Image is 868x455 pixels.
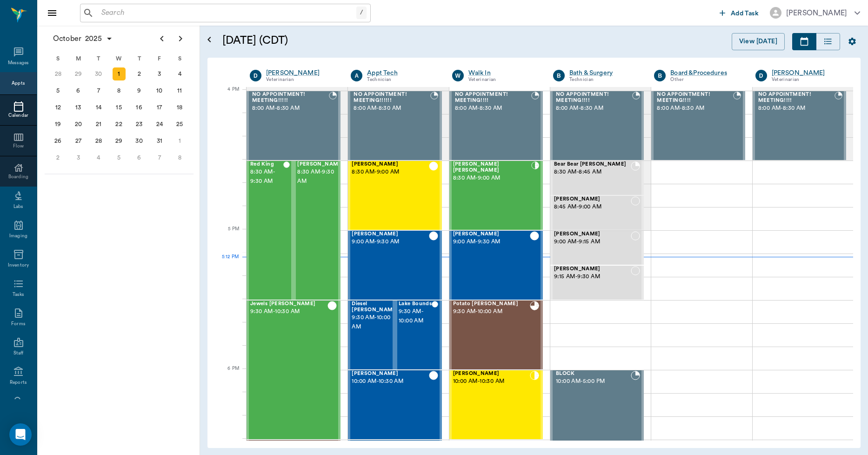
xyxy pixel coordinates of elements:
span: October [51,32,83,45]
span: NO APPOINTMENT! MEETING!!!! [556,92,632,104]
span: [PERSON_NAME] [554,196,631,202]
div: CHECKED_IN, 8:30 AM - 9:00 AM [449,161,543,230]
div: READY_TO_CHECKOUT, 9:30 AM - 10:00 AM [449,300,543,370]
span: 9:30 AM - 10:00 AM [352,313,398,332]
div: Tuesday, October 28, 2025 [92,134,105,147]
button: October2025 [48,29,118,48]
div: 4 PM [215,85,239,108]
a: Walk In [468,68,539,78]
span: Diesel [PERSON_NAME] [352,301,398,313]
div: NOT_CONFIRMED, 9:15 AM - 9:30 AM [550,265,644,300]
div: BOOKED, 8:30 AM - 8:45 AM [550,161,644,195]
button: Close drawer [43,4,61,22]
div: Sunday, November 2, 2025 [52,151,65,164]
a: Board &Procedures [670,68,741,78]
span: 8:00 AM - 8:30 AM [354,104,430,113]
span: NO APPOINTMENT! MEETING!!!!!! [354,92,430,104]
div: Technician [569,76,640,84]
div: BOOKED, 8:00 AM - 8:30 AM [550,91,644,161]
div: A [351,70,362,81]
span: 9:30 AM - 10:00 AM [399,307,432,326]
div: Saturday, November 1, 2025 [173,134,186,147]
div: Veterinarian [772,76,842,84]
button: [PERSON_NAME] [762,4,868,21]
div: D [755,70,767,81]
div: CHECKED_OUT, 9:00 AM - 9:30 AM [449,230,543,300]
span: 8:30 AM - 9:00 AM [453,174,532,183]
a: Bath & Surgery [569,68,640,78]
div: CHECKED_OUT, 9:00 AM - 9:30 AM [348,230,441,300]
div: Saturday, October 11, 2025 [173,84,186,97]
div: BOOKED, 8:00 AM - 8:30 AM [651,91,745,161]
div: Thursday, November 6, 2025 [133,151,146,164]
div: Monday, October 6, 2025 [72,84,85,97]
span: 9:00 AM - 9:30 AM [453,237,530,247]
div: Friday, October 31, 2025 [153,134,166,147]
div: Reports [10,379,27,386]
button: Add Task [716,4,762,21]
button: View [DATE] [732,33,785,50]
span: 8:30 AM - 9:00 AM [352,167,428,177]
span: 10:00 AM - 10:30 AM [453,377,530,386]
span: Lake Bounds [399,301,432,307]
div: CHECKED_OUT, 10:00 AM - 10:30 AM [348,370,441,440]
span: 8:00 AM - 8:30 AM [455,104,531,113]
span: 10:00 AM - 5:00 PM [556,377,631,386]
div: Thursday, October 9, 2025 [133,84,146,97]
div: M [68,52,89,66]
div: CHECKED_OUT, 8:30 AM - 9:30 AM [247,161,294,300]
div: Other [670,76,741,84]
div: Wednesday, October 15, 2025 [113,101,126,114]
div: Friday, October 17, 2025 [153,101,166,114]
div: Wednesday, October 29, 2025 [113,134,126,147]
div: Wednesday, October 8, 2025 [113,84,126,97]
span: 8:00 AM - 8:30 AM [556,104,632,113]
div: Thursday, October 2, 2025 [133,67,146,80]
div: CHECKED_OUT, 9:30 AM - 10:00 AM [395,300,442,370]
div: T [88,52,109,66]
span: 8:00 AM - 8:30 AM [252,104,329,113]
div: Friday, October 10, 2025 [153,84,166,97]
div: Veterinarian [266,76,337,84]
div: Sunday, October 26, 2025 [52,134,65,147]
span: [PERSON_NAME] [352,161,428,167]
span: 8:30 AM - 9:30 AM [297,167,344,186]
h5: [DATE] (CDT) [222,33,467,48]
span: Potato [PERSON_NAME] [453,301,530,307]
span: Bear Bear [PERSON_NAME] [554,161,631,167]
div: S [169,52,190,66]
div: Tuesday, October 7, 2025 [92,84,105,97]
div: Saturday, October 25, 2025 [173,118,186,131]
a: [PERSON_NAME] [266,68,337,78]
div: [PERSON_NAME] [786,7,847,19]
div: BOOKED, 8:00 AM - 8:30 AM [348,91,441,161]
div: Open Intercom Messenger [9,423,32,446]
div: S [48,52,68,66]
div: BOOKED, 8:00 AM - 8:30 AM [753,91,846,161]
span: 9:00 AM - 9:15 AM [554,237,631,247]
span: 8:30 AM - 8:45 AM [554,167,631,177]
span: 9:00 AM - 9:30 AM [352,237,428,247]
div: / [356,7,367,19]
div: NOT_CONFIRMED, 8:45 AM - 9:00 AM [550,195,644,230]
div: Sunday, October 5, 2025 [52,84,65,97]
button: Next page [171,29,190,48]
span: NO APPOINTMENT! MEETING!!!! [455,92,531,104]
div: Staff [13,350,23,357]
div: Friday, November 7, 2025 [153,151,166,164]
span: [PERSON_NAME] [352,231,428,237]
span: 8:30 AM - 9:30 AM [250,167,283,186]
span: 9:15 AM - 9:30 AM [554,272,631,281]
div: Thursday, October 30, 2025 [133,134,146,147]
div: Today, Wednesday, October 1, 2025 [113,67,126,80]
div: Friday, October 3, 2025 [153,67,166,80]
div: BOOKED, 8:00 AM - 8:30 AM [247,91,341,161]
span: [PERSON_NAME] [554,231,631,237]
div: Monday, October 13, 2025 [72,101,85,114]
div: Sunday, October 19, 2025 [52,118,65,131]
div: W [452,70,464,81]
div: B [654,70,666,81]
